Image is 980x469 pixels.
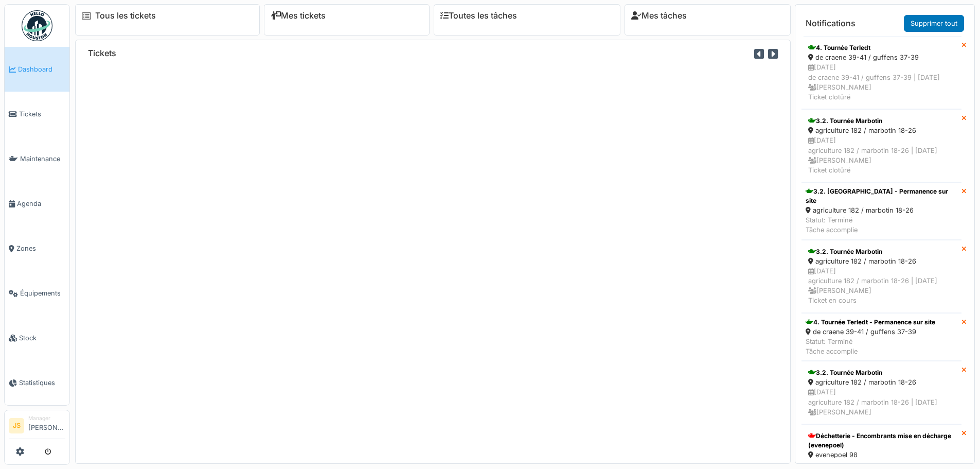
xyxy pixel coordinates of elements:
a: Supprimer tout [904,15,964,32]
a: Zones [5,226,69,271]
div: de craene 39-41 / guffens 37-39 [806,327,935,337]
a: Mes tâches [631,11,687,21]
div: agriculture 182 / marbotin 18-26 [808,256,955,266]
div: [DATE] agriculture 182 / marbotin 18-26 | [DATE] [PERSON_NAME] [808,387,955,417]
h6: Notifications [806,19,856,28]
div: 3.2. Tournée Marbotin [808,247,955,256]
a: Tous les tickets [95,11,156,21]
h6: Tickets [88,48,116,58]
a: 4. Tournée Terledt de craene 39-41 / guffens 37-39 [DATE]de craene 39-41 / guffens 37-39 | [DATE]... [801,36,961,109]
div: [DATE] agriculture 182 / marbotin 18-26 | [DATE] [PERSON_NAME] Ticket clotûré [808,135,955,175]
div: Déchetterie - Encombrants mise en décharge (evenepoel) [808,431,955,450]
a: 3.2. Tournée Marbotin agriculture 182 / marbotin 18-26 [DATE]agriculture 182 / marbotin 18-26 | [... [801,240,961,313]
span: Équipements [20,288,65,298]
div: de craene 39-41 / guffens 37-39 [808,53,955,62]
div: 4. Tournée Terledt - Permanence sur site [806,318,935,327]
a: 3.2. Tournée Marbotin agriculture 182 / marbotin 18-26 [DATE]agriculture 182 / marbotin 18-26 | [... [801,361,961,424]
div: Statut: Terminé Tâche accomplie [806,215,957,235]
span: Zones [16,244,65,253]
a: 3.2. Tournée Marbotin agriculture 182 / marbotin 18-26 [DATE]agriculture 182 / marbotin 18-26 | [... [801,109,961,182]
a: 4. Tournée Terledt - Permanence sur site de craene 39-41 / guffens 37-39 Statut: TerminéTâche acc... [801,313,961,361]
div: Manager [28,414,65,422]
a: Équipements [5,271,69,316]
span: Statistiques [19,378,65,388]
div: agriculture 182 / marbotin 18-26 [808,377,955,387]
div: agriculture 182 / marbotin 18-26 [808,126,955,135]
a: Tickets [5,92,69,136]
div: evenepoel 98 [808,450,955,460]
span: Maintenance [20,154,65,164]
a: Dashboard [5,47,69,92]
span: Dashboard [18,64,65,74]
a: Toutes les tâches [440,11,517,21]
div: 3.2. [GEOGRAPHIC_DATA] - Permanence sur site [806,187,957,205]
a: 3.2. [GEOGRAPHIC_DATA] - Permanence sur site agriculture 182 / marbotin 18-26 Statut: TerminéTâch... [801,182,961,240]
a: Stock [5,316,69,360]
a: Mes tickets [271,11,326,21]
span: Stock [19,333,65,343]
div: 3.2. Tournée Marbotin [808,116,955,126]
a: Agenda [5,181,69,226]
div: agriculture 182 / marbotin 18-26 [806,205,957,215]
div: [DATE] agriculture 182 / marbotin 18-26 | [DATE] [PERSON_NAME] Ticket en cours [808,266,955,306]
div: 3.2. Tournée Marbotin [808,368,955,377]
span: Agenda [17,199,65,209]
li: [PERSON_NAME] [28,414,65,437]
div: [DATE] de craene 39-41 / guffens 37-39 | [DATE] [PERSON_NAME] Ticket clotûré [808,62,955,102]
img: Badge_color-CXgf-gQk.svg [22,10,52,41]
div: Statut: Terminé Tâche accomplie [806,337,935,356]
span: Tickets [19,109,65,119]
a: JS Manager[PERSON_NAME] [9,414,65,439]
li: JS [9,418,24,433]
a: Statistiques [5,360,69,405]
a: Maintenance [5,136,69,181]
div: 4. Tournée Terledt [808,43,955,53]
